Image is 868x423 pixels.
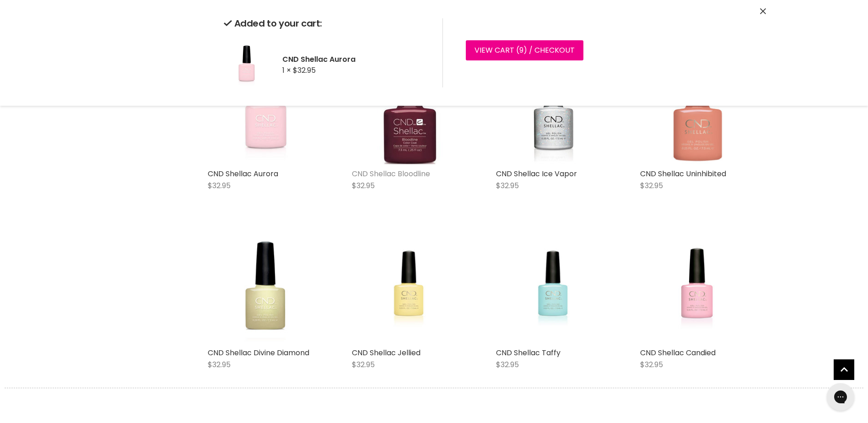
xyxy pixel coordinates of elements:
[640,359,663,370] span: $32.95
[352,180,375,191] span: $32.95
[282,54,428,64] h2: CND Shellac Aurora
[352,168,430,179] a: CND Shellac Bloodline
[640,347,716,358] a: CND Shellac Candied
[640,168,726,179] a: CND Shellac Uninhibited
[496,359,519,370] span: $32.95
[466,40,583,60] a: View cart (9) / Checkout
[352,359,375,370] span: $32.95
[640,227,757,343] a: CND Shellac Candied
[496,180,519,191] span: $32.95
[208,168,278,179] a: CND Shellac Aurora
[224,42,270,87] img: CND Shellac Aurora
[352,48,469,164] img: CND Shellac Bloodline
[822,380,859,414] iframe: Gorgias live chat messenger
[519,45,523,55] span: 9
[208,48,324,164] img: CND Shellac Aurora
[496,48,613,164] img: CND Shellac Ice Vapor
[224,18,428,29] h2: Added to your cart:
[640,180,663,191] span: $32.95
[515,227,593,343] img: CND Shellac Taffy
[352,227,469,343] a: CND Shellac Jellied
[371,227,449,343] img: CND Shellac Jellied
[208,180,231,191] span: $32.95
[760,7,766,16] button: Close
[293,65,316,76] span: $32.95
[640,48,757,164] a: CND Shellac Uninhibited
[496,347,561,358] a: CND Shellac Taffy
[282,65,291,76] span: 1 ×
[656,227,740,343] img: CND Shellac Candied
[208,227,324,343] img: CND Shellac Divine Diamond
[496,168,577,179] a: CND Shellac Ice Vapor
[352,347,421,358] a: CND Shellac Jellied
[208,347,309,358] a: CND Shellac Divine Diamond
[496,227,613,343] a: CND Shellac Taffy
[671,48,725,164] img: CND Shellac Uninhibited
[208,359,231,370] span: $32.95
